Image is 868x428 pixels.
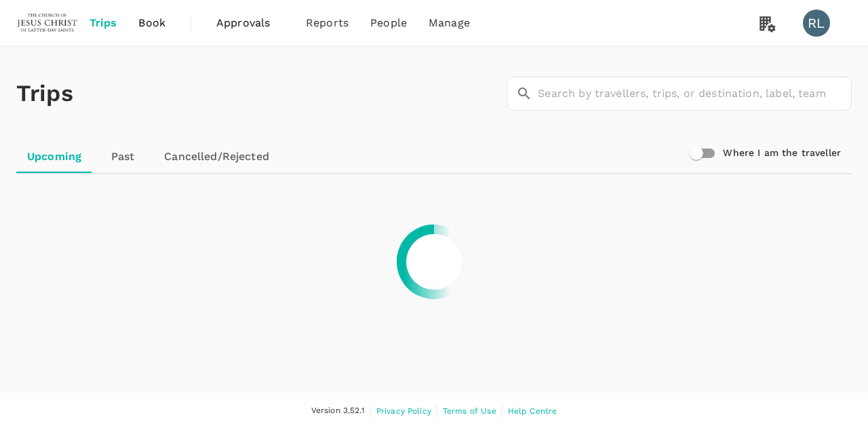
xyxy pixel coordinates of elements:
[92,140,153,173] a: Past
[803,9,830,37] div: RL
[376,404,431,419] a: Privacy Policy
[216,15,284,31] span: Approvals
[16,8,79,38] img: The Malaysian Church of Jesus Christ of Latter-day Saints
[723,146,841,161] h6: Where I am the traveller
[311,404,365,418] span: Version 3.52.1
[538,77,852,111] input: Search by travellers, trips, or destination, label, team
[138,15,165,31] span: Book
[370,15,407,31] span: People
[376,406,431,416] span: Privacy Policy
[443,404,496,419] a: Terms of Use
[306,15,349,31] span: Reports
[443,406,496,416] span: Terms of Use
[16,47,73,140] h1: Trips
[16,140,92,173] a: Upcoming
[153,140,280,173] a: Cancelled/Rejected
[508,406,557,416] span: Help Centre
[508,404,557,419] a: Help Centre
[90,15,117,31] span: Trips
[429,15,470,31] span: Manage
